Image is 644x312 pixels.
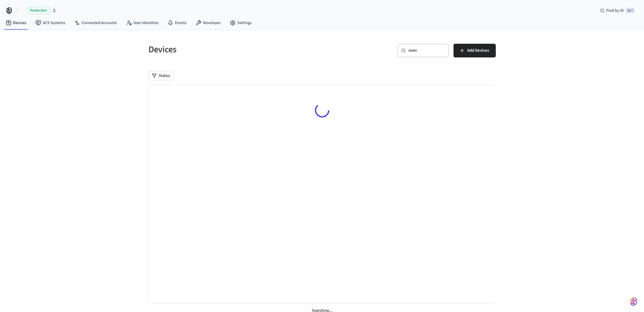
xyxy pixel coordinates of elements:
[163,18,191,28] a: Events
[31,18,70,28] a: ACS Systems
[149,71,173,80] button: Status
[630,297,637,306] img: SeamLogoGradient.69752ec5.svg
[149,44,319,55] h5: Devices
[625,8,635,13] span: ⌘ K
[70,18,121,28] a: Connected Accounts
[27,7,50,14] span: Production
[454,44,496,57] button: Add Devices
[467,47,489,54] span: Add Devices
[191,18,225,28] a: Developer
[606,8,624,13] span: Find by ID
[1,18,31,28] a: Devices
[121,18,163,28] a: User Identities
[595,5,639,16] div: Find by ID⌘ K
[225,18,256,28] a: Settings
